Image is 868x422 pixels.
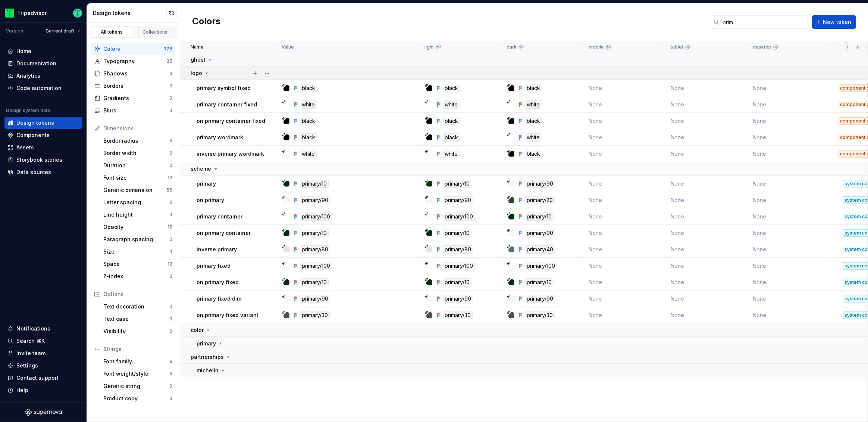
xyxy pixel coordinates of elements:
[100,221,175,233] a: Opacity15
[443,229,471,237] div: primary/10
[666,307,748,323] td: None
[443,295,473,303] div: primary/90
[169,71,172,77] div: 3
[192,15,220,29] h2: Colors
[525,84,542,92] div: black
[753,44,771,50] p: desktop
[16,350,46,357] div: Invite team
[443,311,473,319] div: primary/30
[16,362,38,369] div: Settings
[4,347,82,359] a: Invite team
[197,196,224,204] p: on primary
[100,380,175,392] a: Generic string0
[16,60,56,67] div: Documentation
[169,138,172,144] div: 5
[748,225,830,241] td: None
[100,246,175,258] a: Size0
[300,262,332,270] div: primary/100
[300,196,330,204] div: primary/90
[16,72,40,80] div: Analytics
[584,258,666,274] td: None
[16,144,34,151] div: Assets
[720,15,808,29] input: Search in tokens...
[191,44,204,50] p: Name
[17,9,47,17] div: Tripadvisor
[46,28,74,34] span: Current draft
[167,261,172,267] div: 12
[671,44,683,50] p: tablet
[443,117,460,125] div: black
[169,83,172,89] div: 0
[666,291,748,307] td: None
[191,165,211,173] p: scheme
[169,273,172,279] div: 0
[73,9,82,18] img: Thomas Dittmer
[91,43,175,55] a: Colors378
[443,150,460,158] div: white
[666,96,748,113] td: None
[584,80,666,96] td: None
[282,44,294,50] p: Value
[103,211,169,218] div: Line height
[300,212,332,221] div: primary/100
[16,168,51,176] div: Data sources
[300,311,330,319] div: primary/30
[748,291,830,307] td: None
[300,180,329,188] div: primary/10
[16,156,62,164] div: Storybook stories
[584,146,666,162] td: None
[16,337,45,345] div: Search ⌘K
[1,5,85,21] button: TripadvisorThomas Dittmer
[443,133,460,142] div: black
[103,58,166,65] div: Typography
[525,117,542,125] div: black
[137,29,174,35] div: Collections
[103,186,166,194] div: Generic dimension
[103,70,169,77] div: Shadows
[169,359,172,364] div: 8
[4,58,82,69] a: Documentation
[169,395,172,401] div: 0
[100,270,175,282] a: Z-index0
[748,80,830,96] td: None
[16,119,54,127] div: Design tokens
[584,192,666,208] td: None
[300,229,329,237] div: primary/10
[4,45,82,57] a: Home
[100,356,175,367] a: Font family8
[748,113,830,129] td: None
[100,196,175,208] a: Letter spacing0
[103,149,169,157] div: Border width
[4,323,82,335] button: Notifications
[197,150,264,158] p: inverse primary wordmark
[197,180,216,187] p: primary
[91,68,175,80] a: Shadows3
[103,137,169,145] div: Border radius
[443,100,460,109] div: white
[197,134,243,141] p: primary wordmark
[103,107,169,114] div: Blurs
[666,80,748,96] td: None
[169,316,172,322] div: 0
[424,44,434,50] p: light
[525,262,557,270] div: primary/100
[525,295,555,303] div: primary/90
[100,147,175,159] a: Border width0
[42,26,84,36] button: Current draft
[191,69,202,77] p: logo
[443,262,475,270] div: primary/100
[666,225,748,241] td: None
[4,384,82,396] button: Help
[100,325,175,337] a: Visibility0
[103,345,172,353] div: Strings
[197,84,251,92] p: primary symbol fixed
[103,358,169,365] div: Font family
[103,236,169,243] div: Paragraph spacing
[103,45,163,53] div: Colors
[666,192,748,208] td: None
[167,224,172,230] div: 15
[103,199,169,206] div: Letter spacing
[169,95,172,101] div: 0
[748,241,830,258] td: None
[300,278,329,286] div: primary/10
